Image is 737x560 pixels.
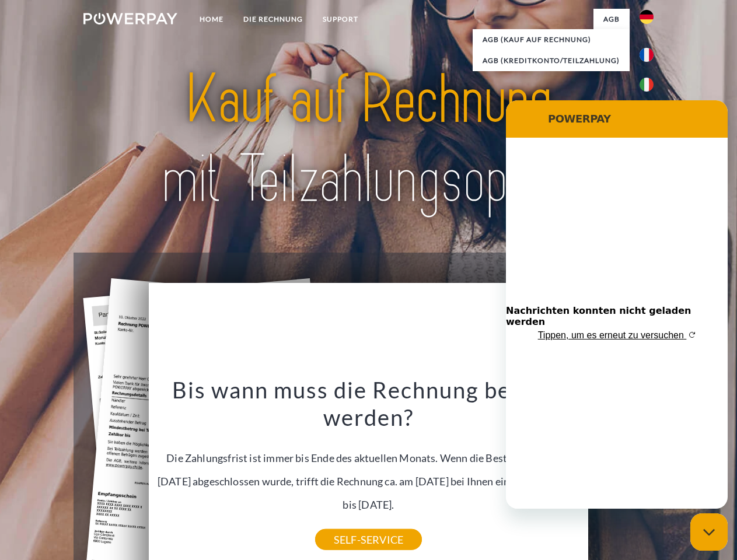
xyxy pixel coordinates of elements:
[473,29,630,50] a: AGB (Kauf auf Rechnung)
[313,9,368,30] a: SUPPORT
[690,513,728,551] iframe: Schaltfläche zum Öffnen des Messaging-Fensters
[83,13,177,24] img: logo-powerpay-white.svg
[593,9,630,30] a: agb
[473,50,630,71] a: AGB (Kreditkonto/Teilzahlung)
[156,376,582,540] div: Die Zahlungsfrist ist immer bis Ende des aktuellen Monats. Wenn die Bestellung z.B. am [DATE] abg...
[233,9,313,30] a: DIE RECHNUNG
[640,48,654,62] img: fr
[190,9,233,30] a: Home
[506,100,728,509] iframe: Messaging-Fenster
[640,78,654,92] img: it
[156,376,582,432] h3: Bis wann muss die Rechnung bezahlt werden?
[111,56,626,223] img: title-powerpay_de.svg
[640,10,654,24] img: de
[315,529,422,550] a: SELF-SERVICE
